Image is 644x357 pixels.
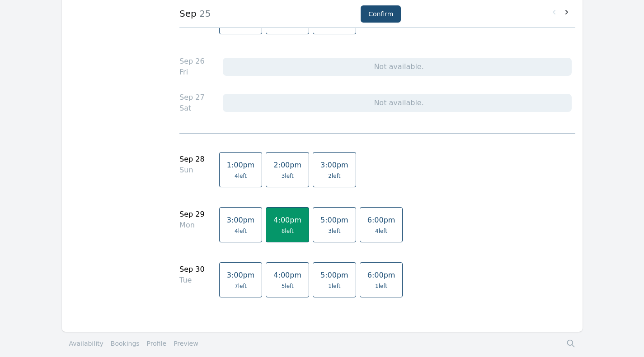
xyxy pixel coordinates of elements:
[179,8,197,19] strong: Sep
[179,103,205,114] div: Sat
[179,67,205,78] div: Fri
[179,264,205,275] div: Sep 30
[179,154,205,165] div: Sep 28
[179,220,205,231] div: Mon
[179,209,205,220] div: Sep 29
[223,58,572,76] div: Not available.
[223,94,572,112] div: Not available.
[179,165,205,176] div: Sun
[375,283,387,290] span: 1 left
[361,5,401,23] button: Confirm
[328,172,340,180] span: 2 left
[328,283,340,290] span: 1 left
[273,216,301,224] span: 4:00pm
[328,227,340,235] span: 3 left
[320,216,348,224] span: 5:00pm
[282,283,294,290] span: 5 left
[367,271,395,279] span: 6:00pm
[375,227,387,235] span: 4 left
[69,339,103,348] a: Availability
[273,271,301,279] span: 4:00pm
[111,339,140,348] a: Bookings
[320,271,348,279] span: 5:00pm
[235,172,247,180] span: 4 left
[235,227,247,235] span: 4 left
[227,161,255,169] span: 1:00pm
[320,161,348,169] span: 3:00pm
[235,283,247,290] span: 7 left
[227,216,255,224] span: 3:00pm
[147,339,167,348] a: Profile
[273,161,301,169] span: 2:00pm
[174,340,198,347] a: Preview
[179,275,205,286] div: Tue
[179,92,205,103] div: Sep 27
[227,271,255,279] span: 3:00pm
[282,227,294,235] span: 8 left
[282,172,294,180] span: 3 left
[179,56,205,67] div: Sep 26
[367,216,395,224] span: 6:00pm
[197,8,211,19] span: 25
